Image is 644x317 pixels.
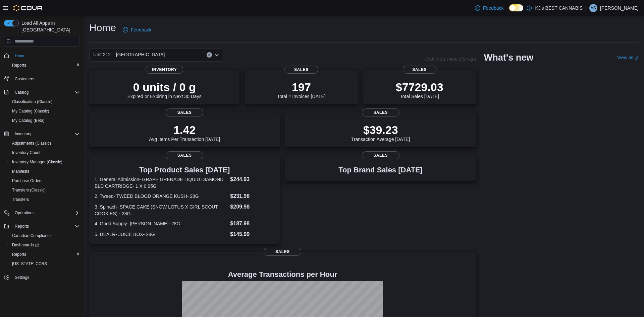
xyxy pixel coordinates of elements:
a: My Catalog (Classic) [9,107,52,115]
button: Inventory [12,130,34,138]
span: My Catalog (Beta) [12,118,45,123]
span: Manifests [12,169,29,174]
span: My Catalog (Classic) [12,108,49,114]
span: Load All Apps in [GEOGRAPHIC_DATA] [19,20,80,33]
div: Total # Invoices [DATE] [277,80,325,99]
a: Customers [12,75,37,83]
a: Feedback [120,23,154,36]
button: Inventory Manager (Classic) [7,157,83,167]
input: Dark Mode [509,4,523,11]
a: Dashboards [9,241,42,249]
span: Classification (Classic) [9,98,80,106]
button: Reports [7,61,83,70]
button: Operations [1,208,83,218]
nav: Complex example [4,48,80,300]
button: Reports [7,250,83,259]
a: Reports [9,250,29,258]
span: Sales [166,108,203,116]
p: $7729.03 [396,80,443,94]
p: | [585,4,587,12]
p: $39.23 [351,123,410,137]
h2: What's new [484,52,533,63]
span: Canadian Compliance [12,233,52,238]
span: Feedback [131,26,151,33]
span: Home [15,53,25,59]
span: Inventory Count [9,149,80,157]
span: My Catalog (Beta) [9,116,80,125]
span: Adjustments (Classic) [9,139,80,147]
span: Settings [12,273,80,282]
button: Inventory Count [7,148,83,157]
span: Purchase Orders [9,177,80,185]
button: Open list of options [214,52,219,58]
button: My Catalog (Classic) [7,106,83,116]
span: Manifests [9,167,80,175]
a: Home [12,52,28,60]
p: Updated 1 minute(s) ago [424,56,476,62]
div: Expired or Expiring in Next 30 Days [127,80,202,99]
p: 197 [277,80,325,94]
a: Reports [9,61,29,69]
dd: $209.98 [230,203,274,211]
a: Transfers [9,195,32,204]
span: [US_STATE] CCRS [12,261,47,266]
button: Classification (Classic) [7,97,83,106]
a: Purchase Orders [9,177,45,185]
button: Reports [12,222,32,230]
button: Settings [1,272,83,282]
span: Transfers (Classic) [9,186,80,194]
a: Dashboards [7,240,83,250]
p: [PERSON_NAME] [600,4,639,12]
a: Adjustments (Classic) [9,139,54,147]
button: Transfers (Classic) [7,185,83,195]
img: Cova [13,5,43,11]
span: Operations [12,209,80,217]
dd: $244.93 [230,175,274,183]
span: Adjustments (Classic) [12,141,51,146]
span: Reports [12,63,26,68]
button: Adjustments (Classic) [7,139,83,148]
span: My Catalog (Classic) [9,107,80,115]
h3: Top Brand Sales [DATE] [338,166,423,174]
span: Classification (Classic) [12,99,53,104]
a: View allExternal link [617,55,639,60]
h3: Top Product Sales [DATE] [95,166,274,174]
div: Avg Items Per Transaction [DATE] [149,123,220,142]
dd: $231.98 [230,192,274,200]
button: Inventory [1,129,83,139]
a: Inventory Count [9,149,43,157]
span: Inventory Count [12,150,41,155]
dd: $145.99 [230,230,274,238]
p: 1.42 [149,123,220,137]
button: Clear input [207,52,212,58]
span: Transfers (Classic) [12,187,46,193]
dd: $187.98 [230,220,274,228]
button: Home [1,51,83,60]
span: Reports [9,250,80,258]
span: Purchase Orders [12,178,43,183]
span: Reports [12,252,26,257]
button: Transfers [7,195,83,204]
span: Home [12,51,80,60]
span: Sales [402,66,436,74]
button: Operations [12,209,37,217]
span: Operations [15,210,35,216]
span: Washington CCRS [9,260,80,268]
span: Inventory [12,130,80,138]
button: [US_STATE] CCRS [7,259,83,268]
span: Dashboards [9,241,80,249]
span: Inventory Manager (Classic) [12,159,62,165]
div: Transaction Average [DATE] [351,123,410,142]
span: Customers [12,75,80,83]
button: Catalog [1,88,83,97]
span: Reports [12,222,80,230]
button: Purchase Orders [7,176,83,185]
span: Sales [362,151,399,159]
div: Total Sales [DATE] [396,80,443,99]
span: Canadian Compliance [9,232,80,240]
button: Customers [1,74,83,84]
span: Feedback [483,5,503,11]
span: Catalog [12,88,80,96]
button: Catalog [12,88,31,96]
